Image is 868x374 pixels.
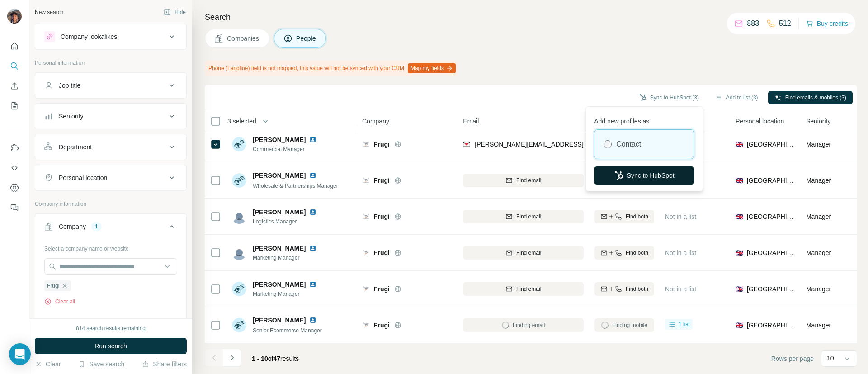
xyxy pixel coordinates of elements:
img: Avatar [232,282,246,296]
button: Sync to HubSpot [594,166,694,185]
span: 🇬🇧 [736,176,743,185]
div: New search [35,8,63,16]
span: Frugi [47,282,59,290]
img: Logo of Frugi [362,214,369,219]
img: Logo of Frugi [362,250,369,256]
button: Department [35,136,186,158]
button: Find both [594,210,654,223]
div: Company [59,222,86,231]
p: 512 [779,18,791,29]
button: Find email [463,174,584,187]
span: of [268,355,274,362]
button: Quick start [7,38,22,54]
span: Not in a list [665,213,696,220]
div: Select a company name or website [44,241,177,253]
span: 1 list [679,320,690,328]
button: Use Surfe API [7,160,22,176]
div: Open Intercom Messenger [9,343,31,365]
img: Logo of Frugi [362,286,369,292]
span: Not in a list [665,285,696,293]
button: Job title [35,75,186,96]
div: Seniority [59,112,83,121]
div: 1 [91,223,102,231]
span: Wholesale & Partnerships Manager [253,183,338,189]
button: Hide [157,5,192,19]
button: Clear [35,360,61,369]
span: 1 - 10 [252,355,268,362]
button: Run search [35,338,187,354]
img: Logo of Frugi [362,322,369,328]
img: Avatar [232,137,246,151]
span: [GEOGRAPHIC_DATA] [747,284,795,294]
button: Use Surfe on LinkedIn [7,140,22,156]
span: 🇬🇧 [736,321,743,330]
button: Personal location [35,167,186,189]
button: Feedback [7,199,22,216]
span: Manager [806,322,831,329]
button: Company lookalikes [35,26,186,47]
p: 883 [747,18,759,29]
button: Find emails & mobiles (3) [768,91,853,104]
button: Dashboard [7,180,22,196]
button: My lists [7,98,22,114]
label: Contact [616,139,641,150]
button: Clear all [44,298,75,306]
span: Find email [516,285,541,293]
span: results [252,355,299,362]
button: Navigate to next page [223,349,241,367]
button: Company1 [35,216,186,241]
button: Find email [463,246,584,260]
img: LinkedIn logo [309,208,316,216]
img: LinkedIn logo [309,245,316,252]
button: Save search [78,360,124,369]
button: Buy credits [806,17,848,30]
span: Run search [94,341,127,350]
button: Search [7,58,22,74]
span: Marketing Manager [253,254,320,262]
button: Seniority [35,105,186,127]
button: Find both [594,246,654,260]
span: 3 selected [227,117,256,126]
span: Find both [626,285,648,293]
span: Seniority [806,117,830,126]
span: Frugi [374,212,390,221]
span: 🇬🇧 [736,284,743,294]
span: Email [463,117,479,126]
button: Map my fields [408,63,456,73]
p: 10 [827,354,834,363]
img: Avatar [232,318,246,332]
span: Find email [516,213,541,221]
span: [GEOGRAPHIC_DATA] [747,212,795,221]
img: LinkedIn logo [309,317,316,324]
img: provider findymail logo [463,140,470,149]
button: Enrich CSV [7,78,22,94]
span: Frugi [374,176,390,185]
p: Add new profiles as [594,113,694,126]
span: [GEOGRAPHIC_DATA] [747,140,795,149]
img: LinkedIn logo [309,281,316,288]
span: [PERSON_NAME] [253,244,306,253]
img: LinkedIn logo [309,136,316,143]
span: 🇬🇧 [736,248,743,257]
span: Senior Ecommerce Manager [253,327,322,334]
span: Marketing Manager [253,290,320,298]
span: [PERSON_NAME] [253,316,306,325]
span: Frugi [374,321,390,330]
button: Add to list (3) [709,91,764,104]
span: [PERSON_NAME] [253,135,306,144]
span: Logistics Manager [253,218,320,226]
img: LinkedIn logo [309,172,316,179]
span: Manager [806,177,831,184]
span: [PERSON_NAME] [253,171,306,180]
button: Sync to HubSpot (3) [633,91,705,104]
span: 47 [274,355,281,362]
button: Find email [463,282,584,296]
div: Company lookalikes [61,32,117,41]
img: Avatar [232,173,246,188]
img: Avatar [232,209,246,224]
div: Department [59,142,92,151]
div: Personal location [59,173,107,182]
span: Not in a list [665,249,696,256]
img: Logo of Frugi [362,178,369,183]
button: Find email [463,210,584,223]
